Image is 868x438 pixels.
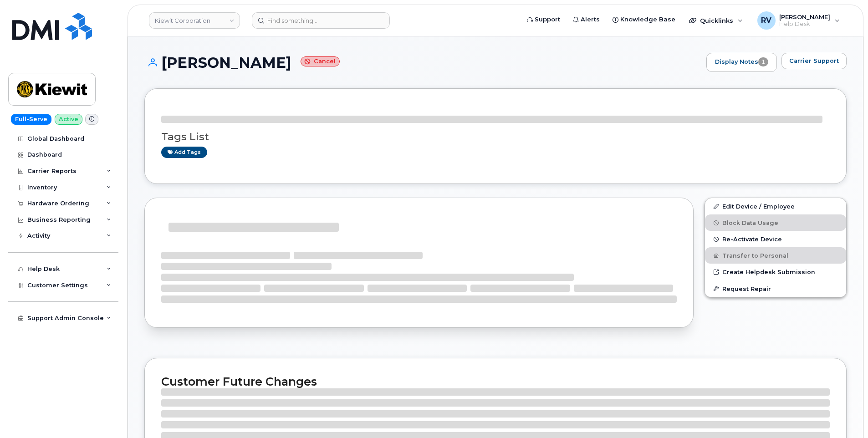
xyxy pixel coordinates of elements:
button: Transfer to Personal [705,247,846,264]
span: 1 [758,57,768,66]
button: Block Data Usage [705,214,846,231]
h2: Customer Future Changes [161,375,830,388]
h3: Tags List [161,131,830,143]
button: Re-Activate Device [705,231,846,247]
a: Create Helpdesk Submission [705,264,846,280]
button: Carrier Support [781,53,847,69]
a: Edit Device / Employee [705,198,846,214]
a: Display Notes1 [706,53,777,72]
span: Carrier Support [789,56,839,65]
a: Add tags [161,147,207,158]
span: Re-Activate Device [722,236,782,243]
button: Request Repair [705,280,846,297]
small: Cancel [301,56,340,67]
h1: [PERSON_NAME] [144,55,702,71]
